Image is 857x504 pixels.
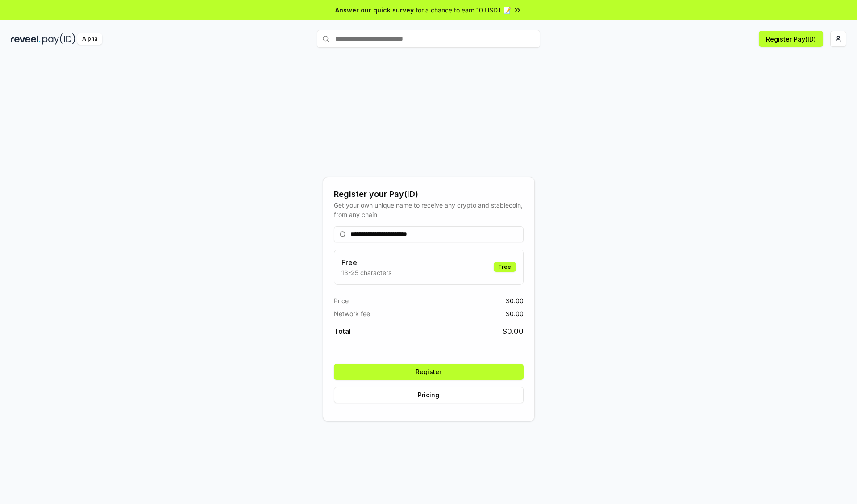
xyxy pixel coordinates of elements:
[42,33,75,45] img: pay_id
[759,31,823,47] button: Register Pay(ID)
[334,200,524,219] div: Get your own unique name to receive any crypto and stablecoin, from any chain
[334,296,349,305] span: Price
[506,309,524,318] span: $ 0.00
[334,309,370,318] span: Network fee
[416,5,511,15] span: for a chance to earn 10 USDT 📝
[506,296,524,305] span: $ 0.00
[334,387,524,403] button: Pricing
[77,33,102,45] div: Alpha
[11,33,41,45] img: reveel_dark
[341,268,391,277] p: 13-25 characters
[494,262,516,272] div: Free
[334,326,351,337] span: Total
[334,364,524,380] button: Register
[341,257,391,268] h3: Free
[335,5,414,15] span: Answer our quick survey
[503,326,524,337] span: $ 0.00
[334,188,524,200] div: Register your Pay(ID)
